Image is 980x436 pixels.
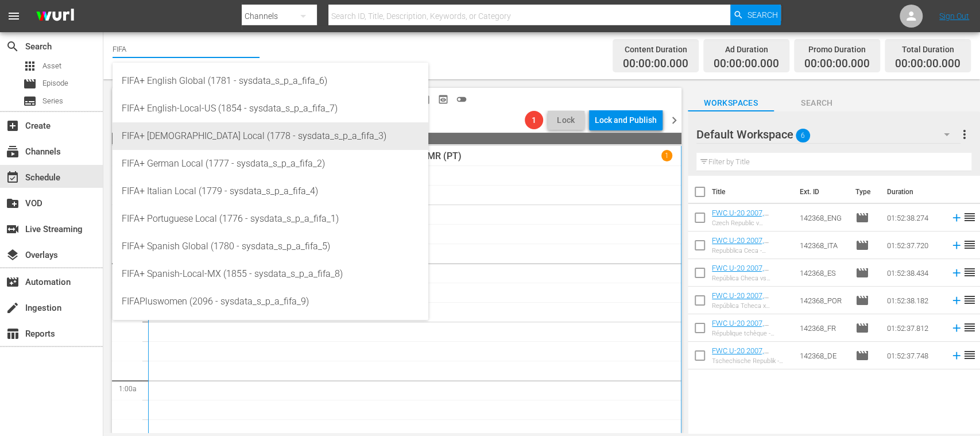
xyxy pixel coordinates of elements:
[855,211,869,225] span: Episode
[712,264,787,298] a: FWC U-20 2007, [GEOGRAPHIC_DATA] v [GEOGRAPHIC_DATA], Final - FMR (ES)
[747,5,777,25] span: Search
[795,314,851,342] td: 142368_FR
[42,78,68,89] span: Episode
[950,239,963,252] svg: Add to Schedule
[795,287,851,314] td: 142368_POR
[882,204,946,231] td: 01:52:38.274
[434,90,452,109] span: View Backup
[795,342,851,369] td: 142368_DE
[712,209,787,243] a: FWC U-20 2007, [GEOGRAPHIC_DATA] v [GEOGRAPHIC_DATA], Final - FMR (EN)
[880,176,949,208] th: Duration
[595,110,657,130] div: Lock and Publish
[950,322,963,334] svg: Add to Schedule
[795,259,851,287] td: 142368_ES
[855,266,869,280] span: Episode
[963,348,977,362] span: reorder
[855,294,869,307] span: Episode
[665,152,669,160] p: 1
[712,291,787,326] a: FWC U-20 2007, [GEOGRAPHIC_DATA] v [GEOGRAPHIC_DATA], Final - FMR (PT)
[793,176,849,208] th: Ext. ID
[112,133,681,144] span: 24:00:00.000
[122,260,419,288] div: FIFA+ Spanish-Local-MX (1855 - sysdata_s_p_a_fifa_8)
[552,114,580,126] span: Lock
[6,301,20,315] span: Ingestion
[452,90,471,109] span: 24 hours Lineup View is OFF
[882,314,946,342] td: 01:52:37.812
[122,150,419,178] div: FIFA+ German Local (1777 - sysdata_s_p_a_fifa_2)
[855,321,869,335] span: Episode
[895,41,960,57] div: Total Duration
[23,59,37,73] span: Asset
[6,275,20,289] span: Automation
[122,67,419,95] div: FIFA+ English Global (1781 - sysdata_s_p_a_fifa_6)
[6,327,20,341] span: Reports
[963,293,977,307] span: reorder
[958,128,971,141] span: more_vert
[548,111,584,130] button: Lock
[950,267,963,279] svg: Add to Schedule
[6,119,20,133] span: Create
[795,231,851,259] td: 142368_ITA
[456,94,467,105] span: toggle_off
[796,124,810,148] span: 6
[714,57,779,71] span: 00:00:00.000
[939,11,969,21] a: Sign Out
[6,40,20,53] span: Search
[437,94,449,105] span: preview_outlined
[7,9,21,23] span: menu
[712,330,791,337] div: République tchèque - [GEOGRAPHIC_DATA] | Finale | Coupe du Monde U-20 de la FIFA, [GEOGRAPHIC_DAT...
[688,96,774,110] span: Workspaces
[122,205,419,233] div: FIFA+ Portuguese Local (1776 - sysdata_s_p_a_fifa_1)
[42,95,63,107] span: Series
[589,110,663,130] button: Lock and Publish
[714,41,779,57] div: Ad Duration
[712,302,791,310] div: República Tcheca x Argentina | Final | Copa do Mundo Sub-20 da FIFA [GEOGRAPHIC_DATA] 2007™ | Jog...
[23,77,37,91] span: Episode
[122,288,419,315] div: FIFAPluswomen (2096 - sysdata_s_p_a_fifa_9)
[774,96,860,110] span: Search
[712,357,791,365] div: Tschechische Republik - [GEOGRAPHIC_DATA] | Finale | FIFA U-20-Weltmeisterschaft [GEOGRAPHIC_DATA...
[6,248,20,262] span: Overlays
[6,222,20,236] span: Live Streaming
[855,349,869,362] span: Episode
[667,113,681,128] span: chevron_right
[882,342,946,369] td: 01:52:37.748
[963,210,977,224] span: reorder
[6,171,20,184] span: Schedule
[6,145,20,159] span: Channels
[28,3,83,30] img: ans4CAIJ8jUAAAAAAAAAAAAAAAAAAAAAAAAgQb4GAAAAAAAAAAAAAAAAAAAAAAAAJMjXAAAAAAAAAAAAAAAAAAAAAAAAgAT5G...
[696,118,960,151] div: Default Workspace
[712,236,787,271] a: FWC U-20 2007, [GEOGRAPHIC_DATA] v [GEOGRAPHIC_DATA], Final - FMR (IT)
[950,349,963,362] svg: Add to Schedule
[712,247,791,254] div: Repubblica Ceca - [GEOGRAPHIC_DATA] | Finale | Coppa del mondo FIFA U-20 Canada 2007™ | Match com...
[623,41,688,57] div: Content Duration
[849,176,880,208] th: Type
[804,41,870,57] div: Promo Duration
[712,219,791,227] div: Czech Republic v [GEOGRAPHIC_DATA] | Final | FIFA U-20 World Cup [GEOGRAPHIC_DATA] 2007™ | Full M...
[963,265,977,279] span: reorder
[882,259,946,287] td: 01:52:38.434
[42,60,61,72] span: Asset
[730,5,781,25] button: Search
[855,238,869,252] span: Episode
[895,57,960,71] span: 00:00:00.000
[122,122,419,150] div: FIFA+ [DEMOGRAPHIC_DATA] Local (1778 - sysdata_s_p_a_fifa_3)
[950,294,963,307] svg: Add to Schedule
[963,238,977,252] span: reorder
[882,231,946,259] td: 01:52:37.720
[623,57,688,71] span: 00:00:00.000
[712,275,791,282] div: República Checa vs Argentina | Final | Copa Mundial Sub-20 de la FIFA [GEOGRAPHIC_DATA] 2007™ | P...
[963,321,977,334] span: reorder
[882,287,946,314] td: 01:52:38.182
[6,196,20,210] span: VOD
[122,95,419,122] div: FIFA+ English-Local-US (1854 - sysdata_s_p_a_fifa_7)
[712,319,787,353] a: FWC U-20 2007, [GEOGRAPHIC_DATA] v [GEOGRAPHIC_DATA], Final - FMR (FR)
[804,57,870,71] span: 00:00:00.000
[122,178,419,205] div: FIFA+ Italian Local (1779 - sysdata_s_p_a_fifa_4)
[950,211,963,224] svg: Add to Schedule
[23,94,37,108] span: Series
[712,176,793,208] th: Title
[122,233,419,260] div: FIFA+ Spanish Global (1780 - sysdata_s_p_a_fifa_5)
[795,204,851,231] td: 142368_ENG
[525,115,543,125] span: 1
